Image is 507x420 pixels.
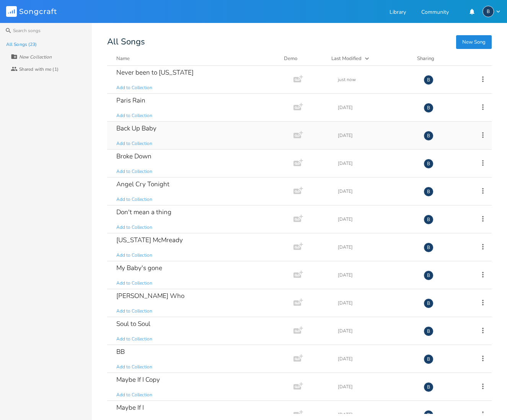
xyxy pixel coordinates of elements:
[338,217,414,221] div: [DATE]
[116,55,130,62] div: Name
[116,348,125,355] div: BB
[338,329,414,333] div: [DATE]
[424,187,434,197] div: boywells
[116,308,152,314] span: Add to Collection
[331,55,408,62] button: Last Modified
[116,209,171,215] div: Don't mean a thing
[338,273,414,277] div: [DATE]
[116,376,160,383] div: Maybe If I Copy
[338,133,414,138] div: [DATE]
[6,42,37,47] div: All Songs (23)
[456,35,492,49] button: New Song
[116,153,152,160] div: Broke Down
[424,326,434,336] div: boywells
[116,280,152,287] span: Add to Collection
[424,298,434,308] div: boywells
[116,97,145,104] div: Paris Rain
[338,77,414,82] div: just now
[116,392,152,398] span: Add to Collection
[424,159,434,169] div: boywells
[338,357,414,361] div: [DATE]
[424,354,434,364] div: boywells
[116,252,152,259] span: Add to Collection
[483,6,494,17] div: boywells
[338,301,414,305] div: [DATE]
[417,55,463,62] div: Sharing
[424,410,434,420] div: boywells
[284,55,322,62] div: Demo
[424,103,434,113] div: boywells
[116,181,170,187] div: Angel Cry Tonight
[390,10,406,16] a: Library
[338,161,414,166] div: [DATE]
[116,69,194,76] div: Never been to [US_STATE]
[424,75,434,85] div: boywells
[116,140,152,147] span: Add to Collection
[483,6,501,17] button: B
[424,215,434,225] div: boywells
[338,105,414,110] div: [DATE]
[116,293,184,299] div: [PERSON_NAME] Who
[424,270,434,280] div: boywells
[116,112,152,119] span: Add to Collection
[19,67,59,72] div: Shared with me (1)
[421,10,449,16] a: Community
[116,55,275,62] button: Name
[424,131,434,141] div: boywells
[116,85,152,91] span: Add to Collection
[116,125,157,132] div: Back Up Baby
[116,404,144,411] div: Maybe If I
[116,321,150,327] div: Soul to Soul
[338,189,414,194] div: [DATE]
[338,384,414,389] div: [DATE]
[116,237,183,243] div: [US_STATE] McMready
[116,364,152,370] span: Add to Collection
[424,243,434,252] div: boywells
[116,265,162,271] div: My Baby's gone
[331,55,362,62] div: Last Modified
[338,412,414,417] div: [DATE]
[116,224,152,231] span: Add to Collection
[424,382,434,392] div: boywells
[19,55,52,59] div: New Collection
[107,38,492,46] div: All Songs
[116,336,152,342] span: Add to Collection
[338,245,414,249] div: [DATE]
[116,196,152,203] span: Add to Collection
[116,168,152,175] span: Add to Collection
